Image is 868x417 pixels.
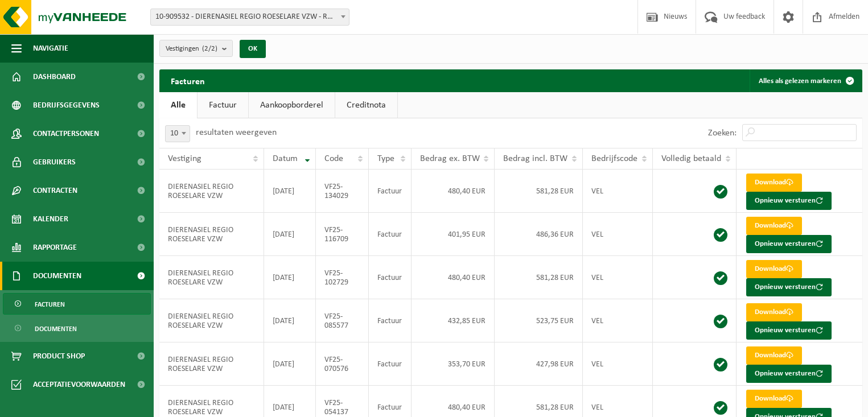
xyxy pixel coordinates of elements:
td: VF25-102729 [316,256,369,299]
td: 486,36 EUR [495,213,583,256]
td: 427,98 EUR [495,342,583,386]
td: VEL [583,299,653,342]
td: VF25-070576 [316,342,369,386]
span: Type [377,154,394,163]
td: 401,95 EUR [412,213,495,256]
td: 432,85 EUR [412,299,495,342]
a: Download [746,174,802,192]
span: 10 [165,125,190,142]
a: Download [746,390,802,408]
label: resultaten weergeven [196,128,277,137]
td: VF25-134029 [316,170,369,213]
td: 353,70 EUR [412,342,495,386]
td: DIERENASIEL REGIO ROESELARE VZW [159,299,264,342]
span: 10-909532 - DIERENASIEL REGIO ROESELARE VZW - ROESELARE [150,9,349,26]
a: Aankoopborderel [249,92,335,118]
span: Bedrijfsgegevens [33,91,100,119]
td: Factuur [369,342,411,386]
td: VF25-116709 [316,213,369,256]
td: [DATE] [264,213,316,256]
td: DIERENASIEL REGIO ROESELARE VZW [159,213,264,256]
td: VF25-085577 [316,299,369,342]
span: Navigatie [33,34,68,63]
button: Opnieuw versturen [746,365,832,383]
td: [DATE] [264,170,316,213]
button: Opnieuw versturen [746,235,832,253]
a: Download [746,260,802,278]
td: Factuur [369,256,411,299]
label: Zoeken: [708,129,737,138]
a: Download [746,217,802,235]
span: Kalender [33,205,68,233]
a: Download [746,346,802,365]
span: Dashboard [33,63,76,91]
span: Volledig betaald [661,154,721,163]
count: (2/2) [202,45,217,52]
a: Factuur [198,92,248,118]
td: DIERENASIEL REGIO ROESELARE VZW [159,342,264,386]
iframe: chat widget [6,392,190,417]
button: Alles als gelezen markeren [750,69,861,92]
span: Bedrag incl. BTW [503,154,567,163]
span: Vestiging [168,154,201,163]
td: 480,40 EUR [412,170,495,213]
button: Opnieuw versturen [746,278,832,296]
span: Datum [273,154,298,163]
span: Documenten [33,262,81,290]
td: Factuur [369,299,411,342]
button: Opnieuw versturen [746,192,832,210]
td: 480,40 EUR [412,256,495,299]
td: VEL [583,170,653,213]
span: Code [324,154,343,163]
a: Documenten [3,317,151,339]
span: Facturen [35,294,65,315]
span: Bedrag ex. BTW [420,154,480,163]
span: 10 [166,126,190,142]
span: Rapportage [33,233,77,262]
td: VEL [583,256,653,299]
td: [DATE] [264,256,316,299]
h2: Facturen [159,69,216,92]
td: 523,75 EUR [495,299,583,342]
span: Gebruikers [33,148,76,176]
span: Documenten [35,318,77,340]
a: Download [746,303,802,321]
td: [DATE] [264,342,316,386]
td: 581,28 EUR [495,256,583,299]
a: Alle [159,92,197,118]
span: Acceptatievoorwaarden [33,370,125,399]
td: DIERENASIEL REGIO ROESELARE VZW [159,256,264,299]
button: Vestigingen(2/2) [159,40,233,57]
button: Opnieuw versturen [746,321,832,340]
span: 10-909532 - DIERENASIEL REGIO ROESELARE VZW - ROESELARE [151,9,349,25]
td: [DATE] [264,299,316,342]
span: Contracten [33,176,77,205]
td: VEL [583,342,653,386]
td: DIERENASIEL REGIO ROESELARE VZW [159,170,264,213]
span: Bedrijfscode [591,154,637,163]
span: Contactpersonen [33,119,99,148]
td: 581,28 EUR [495,170,583,213]
a: Creditnota [335,92,397,118]
span: Product Shop [33,342,85,370]
span: Vestigingen [166,40,217,57]
td: VEL [583,213,653,256]
td: Factuur [369,170,411,213]
td: Factuur [369,213,411,256]
a: Facturen [3,293,151,315]
button: OK [240,40,266,58]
